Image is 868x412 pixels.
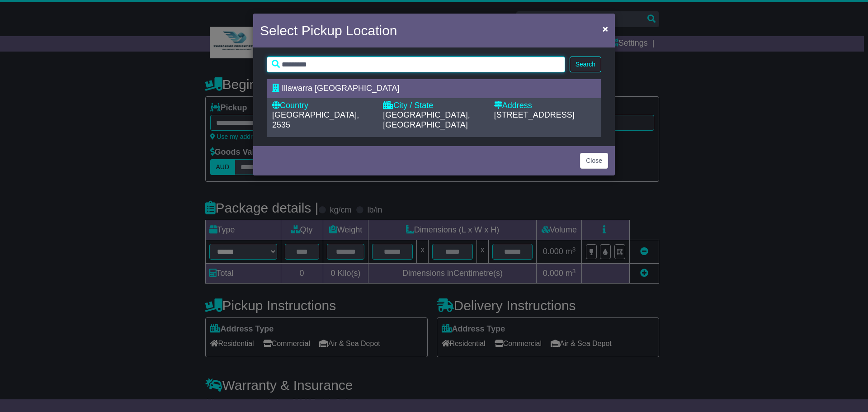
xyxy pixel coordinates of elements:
div: Address [494,101,596,111]
span: [GEOGRAPHIC_DATA], [GEOGRAPHIC_DATA] [383,110,470,129]
span: [GEOGRAPHIC_DATA], 2535 [272,110,359,129]
div: Country [272,101,374,111]
button: Search [570,57,601,72]
h4: Select Pickup Location [260,20,397,41]
span: × [603,24,608,34]
button: Close [598,19,613,38]
span: [STREET_ADDRESS] [494,110,575,119]
span: Illawarra [GEOGRAPHIC_DATA] [282,84,399,93]
button: Close [580,153,608,169]
div: City / State [383,101,485,111]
